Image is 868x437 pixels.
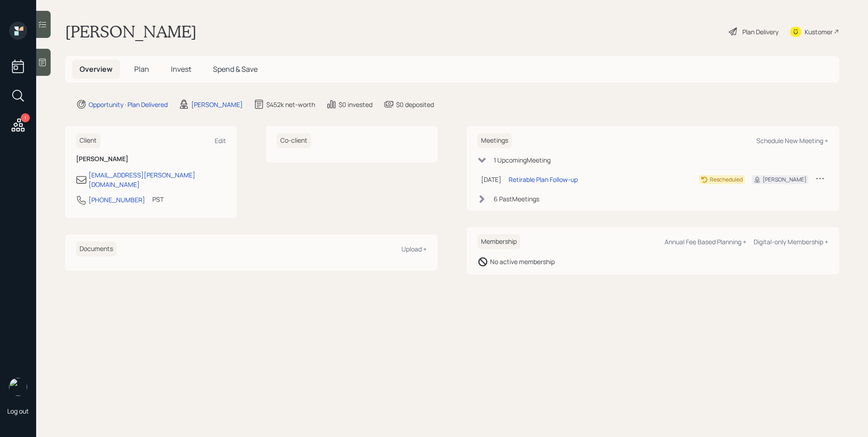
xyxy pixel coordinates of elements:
div: Kustomer [805,27,833,37]
div: Annual Fee Based Planning + [665,237,746,246]
div: Log out [7,407,29,415]
div: $0 deposited [396,100,434,109]
div: Opportunity · Plan Delivered [89,100,168,109]
span: Overview [80,64,113,74]
div: Rescheduled [710,176,743,184]
div: Schedule New Meeting + [756,136,828,145]
div: 6 Past Meeting s [494,194,539,204]
div: 1 [21,113,30,122]
div: $0 invested [339,100,373,109]
div: [DATE] [481,175,501,184]
div: No active membership [490,257,555,266]
img: james-distasi-headshot.png [9,378,27,396]
span: Spend & Save [213,64,258,74]
div: [EMAIL_ADDRESS][PERSON_NAME][DOMAIN_NAME] [89,170,226,189]
h6: Membership [477,234,520,249]
div: Retirable Plan Follow-up [509,175,578,184]
div: Plan Delivery [742,27,778,37]
div: Edit [215,136,226,145]
h6: Meetings [477,133,512,148]
h6: Documents [76,242,117,256]
h1: [PERSON_NAME] [65,22,197,42]
h6: Client [76,133,100,148]
div: Digital-only Membership + [754,237,828,246]
div: Upload + [401,245,427,253]
div: $452k net-worth [266,100,315,109]
div: [PERSON_NAME] [191,100,243,109]
div: PST [152,195,164,204]
h6: [PERSON_NAME] [76,155,226,163]
h6: Co-client [277,133,311,148]
div: [PERSON_NAME] [763,176,807,184]
span: Invest [171,64,191,74]
div: [PHONE_NUMBER] [89,195,145,205]
div: 1 Upcoming Meeting [494,155,551,165]
span: Plan [134,64,149,74]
